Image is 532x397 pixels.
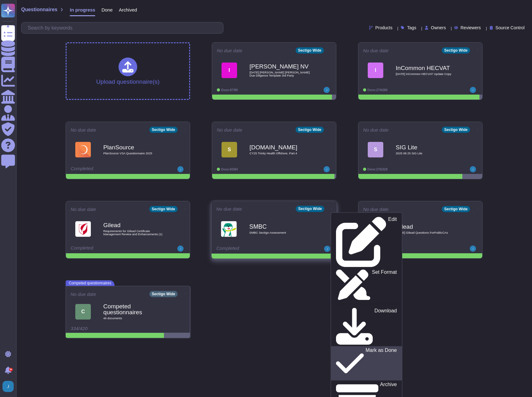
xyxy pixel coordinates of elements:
span: Done: 87/90 [221,88,238,92]
span: 46 document s [103,317,166,320]
span: No due date [363,128,389,132]
b: [DOMAIN_NAME] [250,144,312,150]
input: Search by keywords [25,22,223,33]
span: Competed questionnaires [66,280,114,286]
div: I [368,63,383,78]
div: I [222,63,237,78]
span: No due date [216,207,242,211]
span: Questionnaires [21,7,57,12]
img: Logo [75,142,91,157]
span: Owners [431,26,446,30]
a: Download [331,307,402,346]
img: user [470,245,476,252]
img: user [2,381,14,392]
div: Completed [71,166,147,172]
span: No due date [363,207,389,212]
span: Source Control [496,26,525,30]
b: Gilead [103,222,166,228]
div: Sectigo Wide [149,127,178,133]
p: Set Format [372,270,397,300]
span: Done: 274/280 [367,88,388,92]
span: Products [375,26,392,30]
p: Edit [388,217,397,267]
span: 334/420 [71,326,87,331]
span: No due date [363,48,389,53]
span: No due date [217,48,242,53]
span: In progress [70,7,95,12]
div: Sectigo Wide [149,291,178,297]
span: Done: 276/329 [367,168,388,171]
img: user [177,166,184,172]
img: user [470,166,476,172]
span: No due date [71,292,96,297]
span: No due date [71,128,96,132]
div: Sectigo Wide [442,47,470,54]
b: PlanSource [103,144,166,150]
div: S [222,142,237,157]
a: Mark as Done [331,346,402,381]
img: user [177,245,184,252]
span: Requirements for Gilead Certificate Management Review and Enhancements (1) [103,230,166,236]
div: Completed [216,246,293,252]
img: user [470,87,476,93]
b: Gilead [396,224,458,230]
span: [DATE] Gilead Questions ForPublicCAs [396,231,458,234]
div: Sectigo Wide [296,206,324,212]
div: Completed [71,245,147,252]
img: user [324,166,330,172]
span: CY25 Trinity Health Offshore, Part 4 [250,152,312,155]
p: Download [375,308,397,345]
span: PlanSource VSA Questionnaire 2025 [103,152,166,155]
p: Mark as Done [366,348,397,379]
img: user [324,87,330,93]
div: Sectigo Wide [296,127,324,133]
span: [DATE] [PERSON_NAME] [PERSON_NAME] Due Diligence Template 3rd Party [250,71,312,77]
span: Archived [119,7,137,12]
b: Competed questionnaires [103,303,166,315]
div: Upload questionnaire(s) [96,58,160,85]
span: 2025 08 25 SIG Lite [396,152,458,155]
div: S [368,142,383,157]
b: SIG Lite [396,144,458,150]
div: Sectigo Wide [149,206,178,212]
b: InCommon HECVAT [396,65,458,71]
b: SMBC [249,223,312,229]
span: No due date [217,128,242,132]
a: Edit [331,215,402,269]
div: Sectigo Wide [296,47,324,54]
span: SMBC Sectigo Assessment [249,231,312,234]
span: [DATE] InCommon HECVAT Update Copy [396,72,458,76]
span: Tags [407,26,416,30]
div: Sectigo Wide [442,127,470,133]
span: Done: 83/84 [221,168,238,171]
button: user [1,380,18,393]
span: Done [101,7,113,12]
img: Logo [75,221,91,237]
span: No due date [71,207,96,212]
div: Sectigo Wide [442,206,470,212]
a: Set Format [331,268,402,301]
b: [PERSON_NAME] NV [250,63,312,69]
img: user [324,246,330,252]
img: Logo [221,221,237,237]
div: C [75,304,91,320]
div: 9+ [9,368,13,371]
span: Reviewers [460,26,481,30]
